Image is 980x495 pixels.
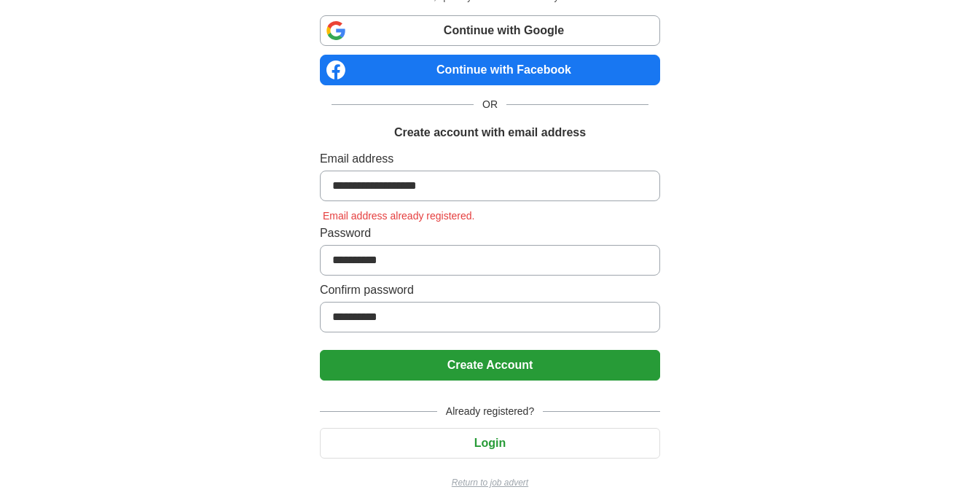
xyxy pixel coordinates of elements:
a: Return to job advert [320,476,660,489]
span: Already registered? [437,404,543,419]
h1: Create account with email address [394,124,586,141]
label: Confirm password [320,281,660,299]
a: Login [320,437,660,449]
a: Continue with Facebook [320,55,660,85]
label: Password [320,225,660,242]
span: Email address already registered. [320,210,478,222]
button: Create Account [320,350,660,381]
a: Continue with Google [320,15,660,46]
label: Email address [320,150,660,168]
button: Login [320,428,660,459]
span: OR [474,97,506,112]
